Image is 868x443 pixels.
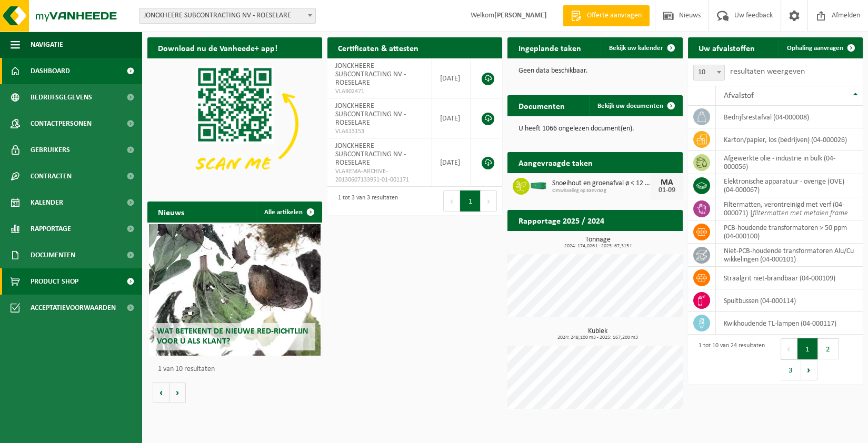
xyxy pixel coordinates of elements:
span: Bekijk uw documenten [597,103,663,109]
span: Kalender [31,189,63,216]
td: karton/papier, los (bedrijven) (04-000026) [716,128,863,151]
span: VLA902471 [335,87,423,96]
span: Ophaling aanvragen [787,45,843,52]
strong: [PERSON_NAME] [494,12,547,19]
div: 1 tot 10 van 24 resultaten [693,337,765,381]
span: Wat betekent de nieuwe RED-richtlijn voor u als klant? [157,327,308,346]
td: PCB-houdende transformatoren > 50 ppm (04-000100) [716,220,863,244]
a: Bekijk rapportage [604,230,682,251]
button: Vorige [153,382,169,403]
td: bedrijfsrestafval (04-000008) [716,106,863,128]
span: Afvalstof [724,92,754,100]
h2: Download nu de Vanheede+ app! [147,37,288,58]
p: U heeft 1066 ongelezen document(en). [518,125,672,133]
button: 1 [797,338,818,359]
span: JONCKHEERE SUBCONTRACTING NV - ROESELARE [139,8,316,24]
h3: Kubiek [513,328,682,340]
td: straalgrit niet-brandbaar (04-000109) [716,267,863,289]
td: [DATE] [432,138,472,187]
a: Ophaling aanvragen [779,37,862,58]
h2: Uw afvalstoffen [688,37,765,58]
span: Offerte aanvragen [584,11,644,21]
span: Gebruikers [31,137,70,163]
span: Dashboard [31,58,70,84]
span: 2024: 248,100 m3 - 2025: 167,200 m3 [513,335,682,340]
h2: Documenten [507,95,575,116]
td: filtermatten, verontreinigd met verf (04-000071) | [716,197,863,220]
button: Next [801,359,817,380]
div: MA [656,178,677,187]
span: JONCKHEERE SUBCONTRACTING NV - ROESELARE [335,102,406,127]
span: 10 [694,65,724,80]
p: Geen data beschikbaar. [518,67,672,75]
span: Omwisseling op aanvraag [552,188,651,194]
button: Next [481,190,497,212]
span: JONCKHEERE SUBCONTRACTING NV - ROESELARE [335,62,406,87]
button: 3 [781,359,801,380]
button: Previous [781,338,797,359]
td: kwikhoudende TL-lampen (04-000117) [716,312,863,335]
span: Documenten [31,242,75,268]
h2: Nieuws [147,202,195,222]
span: Rapportage [31,216,71,242]
a: Wat betekent de nieuwe RED-richtlijn voor u als klant? [149,224,321,356]
p: 1 van 10 resultaten [158,366,317,373]
span: Snoeihout en groenafval ø < 12 cm [552,179,651,188]
label: resultaten weergeven [730,67,805,76]
img: Download de VHEPlus App [147,58,322,189]
h2: Certificaten & attesten [327,37,429,58]
a: Bekijk uw kalender [601,37,682,58]
span: Acceptatievoorwaarden [31,295,116,321]
span: Contracten [31,163,72,189]
span: VLAREMA-ARCHIVE-20130607133951-01-001171 [335,167,423,184]
span: JONCKHEERE SUBCONTRACTING NV - ROESELARE [335,142,406,167]
td: niet-PCB-houdende transformatoren Alu/Cu wikkelingen (04-000101) [716,244,863,267]
img: HK-XC-30-GN-00 [530,180,547,190]
span: 2024: 174,026 t - 2025: 67,315 t [513,244,682,249]
span: VLA613153 [335,127,423,136]
td: [DATE] [432,98,472,138]
span: JONCKHEERE SUBCONTRACTING NV - ROESELARE [139,8,315,23]
i: filtermatten met metalen frame [753,209,848,217]
h2: Rapportage 2025 / 2024 [507,210,614,230]
button: Previous [443,190,460,212]
h3: Tonnage [513,236,682,249]
div: 1 tot 3 van 3 resultaten [333,189,398,213]
span: Contactpersonen [31,110,92,137]
button: Volgende [169,382,186,403]
td: elektronische apparatuur - overige (OVE) (04-000067) [716,174,863,197]
a: Bekijk uw documenten [589,95,682,116]
span: Product Shop [31,268,78,295]
h2: Ingeplande taken [507,37,591,58]
h2: Aangevraagde taken [507,152,603,173]
td: [DATE] [432,58,472,98]
span: Navigatie [31,32,63,58]
td: spuitbussen (04-000114) [716,289,863,312]
td: afgewerkte olie - industrie in bulk (04-000056) [716,151,863,174]
span: 10 [693,65,725,80]
button: 1 [460,190,481,212]
div: 01-09 [656,187,677,194]
a: Alle artikelen [256,202,321,223]
button: 2 [818,338,839,359]
span: Bedrijfsgegevens [31,84,92,110]
a: Offerte aanvragen [563,5,650,26]
span: Bekijk uw kalender [609,45,663,52]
